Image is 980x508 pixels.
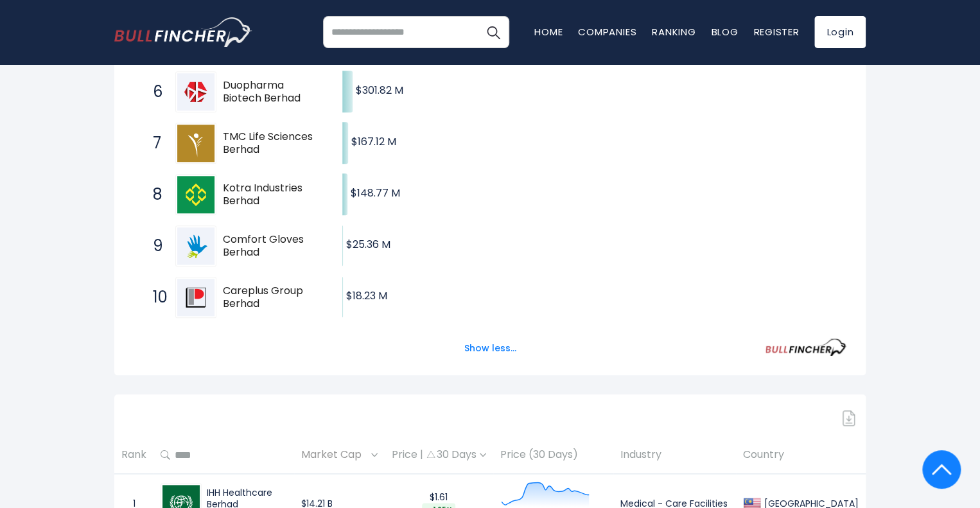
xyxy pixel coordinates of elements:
text: $301.82 M [356,83,403,98]
th: Industry [613,436,736,474]
text: $25.36 M [346,237,390,252]
img: Comfort Gloves Berhad [177,227,214,265]
a: Ranking [652,25,696,39]
a: Login [814,16,866,48]
th: Country [736,436,866,474]
a: Home [534,25,563,39]
span: Kotra Industries Berhad [223,182,320,209]
img: Careplus Group Berhad [177,279,214,316]
text: $167.12 M [351,134,396,149]
span: 9 [146,235,159,257]
button: Search [477,16,509,48]
text: $18.23 M [346,288,387,303]
a: Go to homepage [114,17,252,47]
span: Careplus Group Berhad [223,285,320,311]
div: Price | 30 Days [392,448,486,462]
a: Companies [578,25,636,39]
span: 6 [146,81,159,103]
span: TMC Life Sciences Berhad [223,130,320,157]
span: 10 [146,286,159,308]
span: Market Cap [301,445,368,465]
span: 8 [146,184,159,206]
img: Duopharma Biotech Berhad [177,73,214,110]
th: Price (30 Days) [493,436,613,474]
th: Rank [114,436,153,474]
span: 7 [146,132,159,154]
span: Duopharma Biotech Berhad [223,79,320,106]
span: Comfort Gloves Berhad [223,233,320,260]
img: bullfincher logo [114,17,252,47]
text: $148.77 M [351,186,400,200]
img: TMC Life Sciences Berhad [177,125,214,162]
button: Show less... [457,338,524,359]
a: Register [753,25,799,39]
a: Blog [711,25,738,39]
img: Kotra Industries Berhad [177,176,214,213]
